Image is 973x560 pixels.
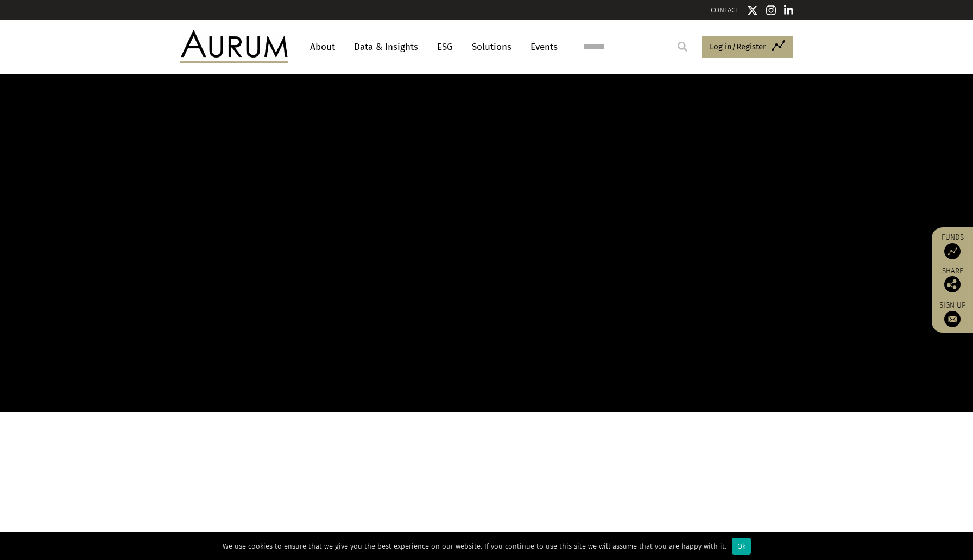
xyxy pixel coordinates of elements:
[937,301,968,327] a: Sign up
[710,40,766,53] span: Log in/Register
[525,37,558,57] a: Events
[944,276,961,292] img: Share this post
[784,5,794,16] img: Linkedin icon
[432,37,458,57] a: ESG
[766,5,776,16] img: Instagram icon
[180,30,288,63] img: Aurum
[944,311,961,327] img: Sign up to our newsletter
[732,538,751,555] div: Ok
[466,37,517,57] a: Solutions
[672,36,693,58] input: Submit
[937,268,968,292] div: Share
[711,6,739,14] a: CONTACT
[937,233,968,259] a: Funds
[702,36,793,59] a: Log in/Register
[944,243,961,259] img: Access Funds
[349,37,424,57] a: Data & Insights
[747,5,758,16] img: Twitter icon
[305,37,340,57] a: About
